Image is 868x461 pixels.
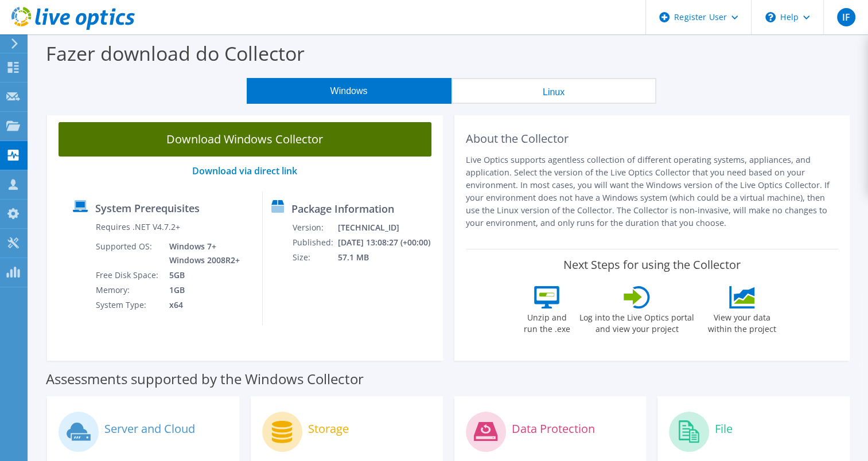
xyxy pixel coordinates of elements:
[308,423,349,435] label: Storage
[466,154,839,229] p: Live Optics supports agentless collection of different operating systems, appliances, and applica...
[715,423,733,435] label: File
[466,132,839,146] h2: About the Collector
[161,268,242,283] td: 5GB
[161,239,242,268] td: Windows 7+ Windows 2008R2+
[247,78,451,104] button: Windows
[96,221,180,233] label: Requires .NET V4.7.2+
[46,373,364,385] label: Assessments supported by the Windows Collector
[337,250,438,265] td: 57.1 MB
[192,165,297,177] a: Download via direct link
[104,423,195,435] label: Server and Cloud
[579,308,695,335] label: Log into the Live Optics portal and view your project
[512,423,595,435] label: Data Protection
[700,308,783,335] label: View your data within the project
[161,283,242,298] td: 1GB
[765,12,776,22] svg: \n
[59,122,431,157] a: Download Windows Collector
[337,235,438,250] td: [DATE] 13:08:27 (+00:00)
[161,298,242,312] td: x64
[95,298,161,312] td: System Type:
[837,8,855,26] span: IF
[95,283,161,298] td: Memory:
[292,250,337,265] td: Size:
[520,308,573,335] label: Unzip and run the .exe
[292,235,337,250] td: Published:
[563,258,741,272] label: Next Steps for using the Collector
[46,40,305,67] label: Fazer download do Collector
[291,203,394,214] label: Package Information
[95,202,200,214] label: System Prerequisites
[292,220,337,235] td: Version:
[451,78,656,104] button: Linux
[337,220,438,235] td: [TECHNICAL_ID]
[95,239,161,268] td: Supported OS:
[95,268,161,283] td: Free Disk Space:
